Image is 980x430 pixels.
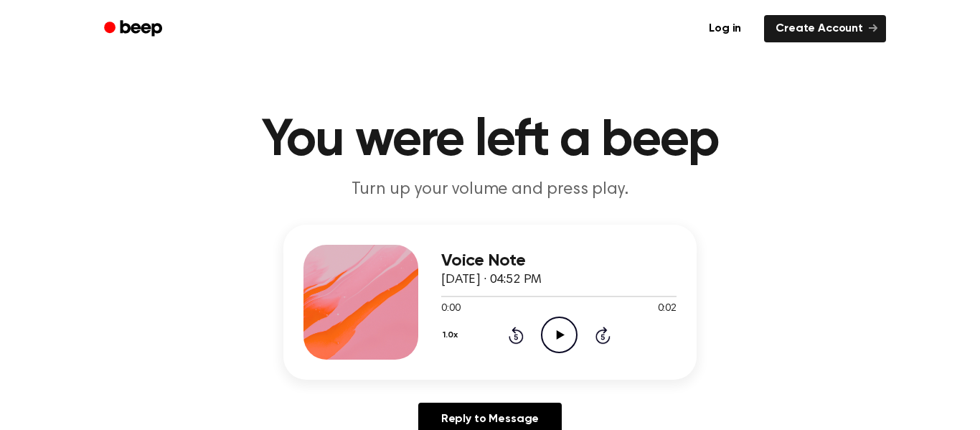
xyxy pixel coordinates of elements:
a: Create Account [764,15,886,42]
h3: Voice Note [441,251,677,271]
span: 0:00 [441,302,460,317]
a: Log in [694,12,755,45]
a: Beep [94,15,175,43]
h1: You were left a beep [123,115,857,167]
span: [DATE] · 04:52 PM [441,274,542,286]
button: 1.0x [441,323,463,347]
p: Turn up your volume and press play. [215,178,765,202]
span: 0:02 [658,302,677,317]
